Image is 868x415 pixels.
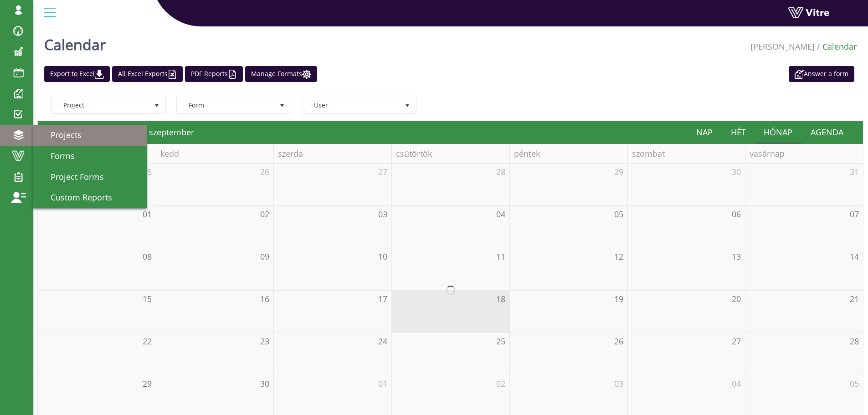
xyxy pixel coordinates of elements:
[126,127,194,138] span: 2025. szeptember
[40,171,104,182] span: Project Forms
[795,70,804,79] img: appointment_white2.png
[95,70,104,79] img: cal_download.png
[815,41,857,53] li: Calendar
[168,70,177,79] img: cal_excel.png
[750,41,815,52] a: [PERSON_NAME]
[755,122,802,143] a: Hónap
[90,122,107,143] a: Next
[687,122,722,143] a: nap
[274,97,290,113] span: select
[42,122,73,143] a: Ma
[156,144,274,164] th: kedd
[40,129,82,140] span: Projects
[33,167,147,188] a: Project Forms
[40,192,112,203] span: Custom Reports
[33,125,147,146] a: Projects
[303,97,399,113] span: -- User --
[185,66,243,82] a: PDF Reports
[44,66,110,82] a: Export to Excel
[33,187,147,208] a: Custom Reports
[177,97,274,113] span: -- Form--
[399,97,416,113] span: select
[40,150,75,161] span: Forms
[789,66,854,82] a: Answer a form
[116,122,194,143] a: 2025. szeptember
[745,144,863,164] th: vasárnap
[44,23,106,61] h1: Calendar
[627,144,745,164] th: szombat
[112,66,183,82] a: All Excel Exports
[722,122,755,143] a: Hét
[273,144,391,164] th: szerda
[52,97,149,113] span: -- Project --
[73,122,90,143] a: Previous
[801,122,853,143] a: Agenda
[33,146,147,167] a: Forms
[245,66,317,82] a: Manage Formats
[228,70,237,79] img: cal_pdf.png
[509,144,627,164] th: péntek
[149,97,165,113] span: select
[391,144,509,164] th: csütörtök
[302,70,311,79] img: cal_settings.png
